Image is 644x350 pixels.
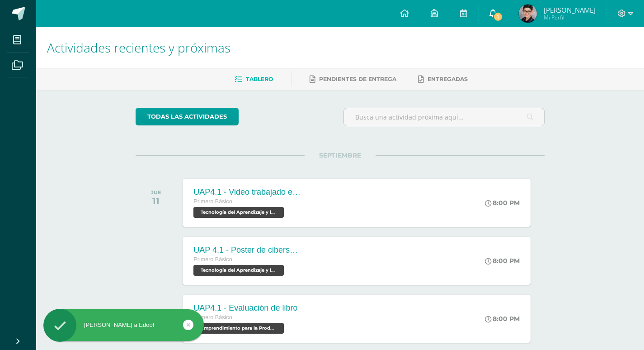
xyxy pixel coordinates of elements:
div: UAP4.1 - Evaluación de libro [193,303,297,313]
span: Entregadas [428,76,468,82]
a: Pendientes de entrega [310,72,396,86]
input: Busca una actividad próxima aquí... [344,108,544,126]
div: 8:00 PM [485,199,520,207]
span: Actividades recientes y próximas [47,39,230,56]
span: Pendientes de entrega [319,76,396,82]
span: [PERSON_NAME] [544,5,596,14]
div: UAP4.1 - Video trabajado en grupos [193,187,302,197]
span: Mi Perfil [544,14,596,21]
span: Primero Básico [193,256,232,263]
img: e9d5319ea65234e280d9f8101e8c081d.png [519,5,537,23]
span: Primero Básico [193,198,232,205]
div: JUE [151,189,161,196]
span: 1 [493,12,503,22]
div: 11 [151,196,161,206]
span: Tecnología del Aprendizaje y la Comunicación 'B' [193,265,284,276]
div: [PERSON_NAME] a Edoo! [43,321,204,329]
span: Emprendimiento para la Productividad y Robótica 'B' [193,323,284,334]
a: Entregadas [418,72,468,86]
span: SEPTIEMBRE [305,151,376,159]
span: Tecnología del Aprendizaje y la Comunicación 'B' [193,207,284,218]
div: UAP 4.1 - Poster de ciberseguridad [193,245,302,255]
div: 8:00 PM [485,257,520,265]
div: 8:00 PM [485,315,520,323]
a: todas las Actividades [136,108,239,125]
span: Tablero [246,76,273,82]
a: Tablero [235,72,273,86]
